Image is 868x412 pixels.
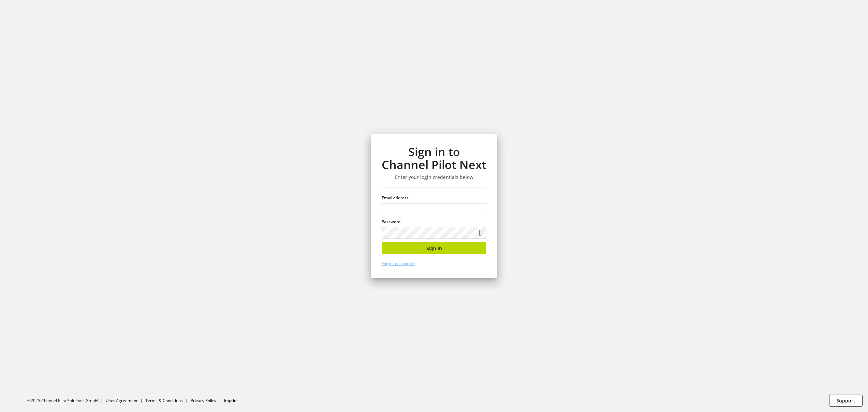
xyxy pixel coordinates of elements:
li: ©2025 Channel Pilot Solutions GmbH [27,398,106,404]
a: Terms & Conditions [145,398,183,403]
a: User Agreement [106,398,137,403]
button: Support [829,395,863,407]
a: Forgot password? [382,261,415,266]
h1: Sign in to Channel Pilot Next [382,145,486,171]
span: Support [836,397,855,404]
a: Imprint [224,398,238,403]
h3: Enter your login credentials below [382,174,486,180]
button: Sign in [382,242,486,254]
a: Privacy Policy [191,398,216,403]
span: Email address [382,195,409,201]
span: Sign in [426,245,442,252]
span: Password [382,219,400,225]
